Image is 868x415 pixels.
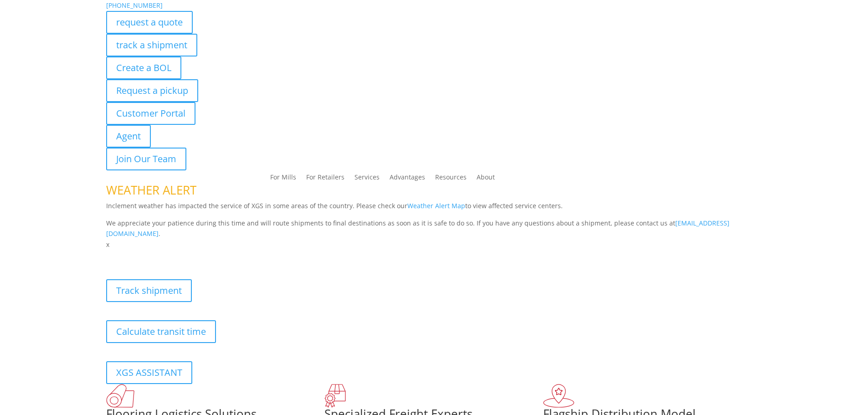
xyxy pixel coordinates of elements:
span: WEATHER ALERT [106,182,196,198]
a: Advantages [390,174,425,184]
a: Weather Alert Map [407,201,465,210]
a: track a shipment [106,34,197,56]
b: Visibility, transparency, and control for your entire supply chain. [106,251,309,260]
a: For Mills [270,174,296,184]
a: For Retailers [306,174,344,184]
img: xgs-icon-focused-on-flooring-red [324,384,346,408]
a: Customer Portal [106,102,195,125]
a: Request a pickup [106,79,198,102]
a: Services [354,174,380,184]
img: xgs-icon-flagship-distribution-model-red [543,384,575,408]
a: Create a BOL [106,56,181,79]
a: request a quote [106,11,193,34]
a: [PHONE_NUMBER] [106,1,163,10]
p: x [106,239,762,250]
p: We appreciate your patience during this time and will route shipments to final destinations as so... [106,218,762,240]
p: Inclement weather has impacted the service of XGS in some areas of the country. Please check our ... [106,200,762,218]
a: XGS ASSISTANT [106,361,192,384]
a: Track shipment [106,279,192,302]
img: xgs-icon-total-supply-chain-intelligence-red [106,384,134,408]
a: Agent [106,125,151,148]
a: Join Our Team [106,148,186,170]
a: Calculate transit time [106,320,216,343]
a: About [477,174,495,184]
a: Resources [435,174,467,184]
